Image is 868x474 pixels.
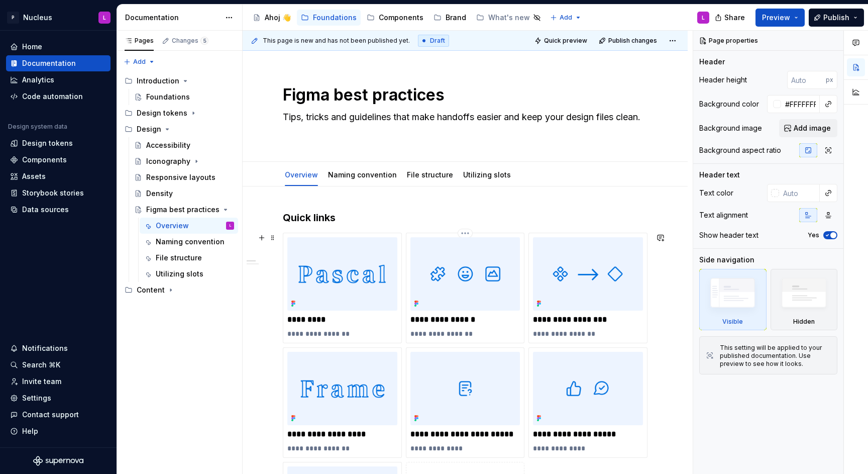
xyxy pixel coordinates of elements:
div: Iconography [146,156,190,166]
img: 3ded8c3a-cc0c-45ce-8fd2-46275751d3ae.png [287,352,397,425]
div: Design system data [8,123,67,131]
a: Components [363,10,427,26]
span: Quick preview [544,37,587,45]
div: L [230,221,231,231]
div: Help [22,426,38,436]
div: Storybook stories [22,188,84,198]
div: L [702,14,705,22]
a: Responsive layouts [130,169,238,185]
div: Overview [156,221,189,231]
div: L [103,14,106,22]
div: Design [121,121,238,137]
a: OverviewL [140,218,238,234]
button: PNucleusL [2,7,115,28]
img: 8c1ffcc8-aab0-4016-a69a-016cc725d5dc.png [533,352,643,425]
div: Home [22,42,42,52]
div: Code automation [22,91,83,102]
div: Overview [281,164,322,185]
div: Ahoj 👋 [265,13,291,23]
button: Quick preview [531,34,592,48]
div: Analytics [22,75,54,85]
div: Visible [699,269,767,330]
div: Header height [699,75,747,85]
a: File structure [407,170,453,179]
a: Analytics [6,72,111,88]
div: Figma best practices [146,205,220,215]
div: Nucleus [23,13,52,23]
div: Documentation [125,13,220,23]
a: Home [6,39,111,55]
span: Publish [823,13,849,23]
div: File structure [403,164,457,185]
textarea: Tips, tricks and guidelines that make handoffs easier and keep your design files clean. [281,109,645,137]
div: Text color [699,188,733,198]
div: Foundations [313,13,357,23]
div: Introduction [137,76,179,86]
div: Naming convention [324,164,401,185]
div: Documentation [22,58,76,68]
div: Background color [699,99,759,109]
button: Share [710,9,751,27]
a: Density [130,185,238,202]
span: Share [724,13,745,23]
span: 5 [200,37,208,45]
div: Brand [446,13,466,23]
a: Utilizing slots [463,170,511,179]
div: Page tree [249,8,545,28]
a: Ahoj 👋 [249,10,295,26]
div: Show header text [699,230,758,240]
img: f0f063ee-b8d1-4f67-9a97-eae530e62d49.png [410,352,520,425]
a: Foundations [130,89,238,105]
span: Draft [430,37,445,45]
svg: Supernova Logo [33,456,83,466]
a: Accessibility [130,137,238,153]
div: Design tokens [121,105,238,121]
div: Design tokens [137,108,187,118]
button: Contact support [6,407,111,423]
div: Notifications [22,343,68,353]
div: Header [699,57,725,67]
div: Content [121,282,238,298]
textarea: Figma best practices [281,83,645,107]
div: Content [137,285,165,295]
input: Auto [781,95,820,113]
div: This setting will be applied to your published documentation. Use preview to see how it looks. [720,344,831,368]
div: Accessibility [146,140,190,150]
button: Add image [779,119,837,137]
a: Design tokens [6,135,111,151]
div: Assets [22,171,46,181]
h3: Quick links [283,211,647,225]
a: Iconography [130,153,238,169]
a: What's new [472,10,545,26]
div: Data sources [22,205,69,215]
a: Invite team [6,373,111,390]
p: px [826,76,833,84]
div: Components [22,155,67,165]
div: Page tree [121,73,238,298]
a: Components [6,152,111,168]
div: Responsive layouts [146,172,215,182]
button: Search ⌘K [6,357,111,373]
div: P [7,12,19,24]
div: Invite team [22,376,61,387]
span: Publish changes [608,37,657,45]
span: This page is new and has not been published yet. [263,37,410,45]
div: Background image [699,123,762,133]
div: Text alignment [699,210,748,220]
div: File structure [156,253,202,263]
input: Auto [779,184,820,202]
img: b3fd75d6-96ea-43ec-b0a8-3efc288ab9ee.png [533,237,643,311]
div: Naming convention [156,237,225,247]
div: Pages [125,37,154,45]
button: Preview [755,9,805,27]
label: Yes [808,231,819,239]
a: Code automation [6,88,111,105]
a: Data sources [6,202,111,218]
button: Notifications [6,340,111,356]
div: Hidden [771,269,838,330]
span: Add [133,58,146,66]
a: Brand [429,10,470,26]
button: Add [121,55,158,69]
div: Design tokens [22,138,73,148]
